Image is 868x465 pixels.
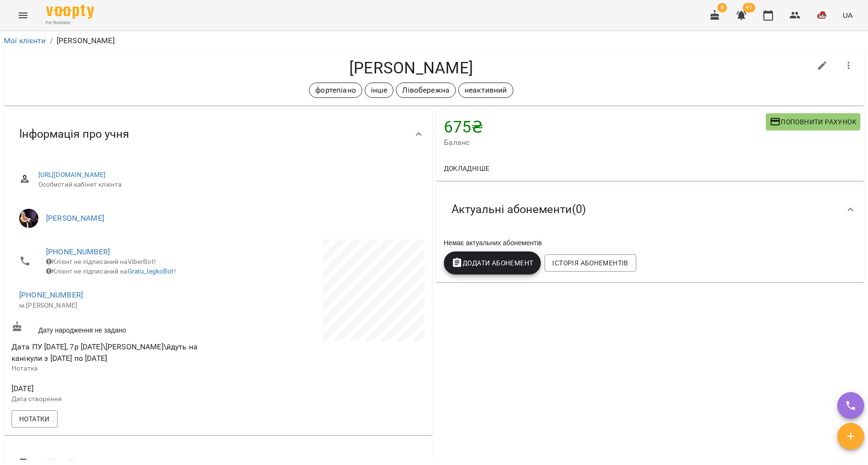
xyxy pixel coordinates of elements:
p: [PERSON_NAME] [57,35,115,47]
span: Додати Абонемент [452,257,534,269]
a: [PHONE_NUMBER] [46,247,110,256]
p: фортепіано [315,84,356,96]
img: Ольга МОСКАЛЕНКО [19,209,38,228]
span: [DATE] [12,383,216,394]
span: Дата ПУ [DATE], 7р [DATE]\[PERSON_NAME]\йдуть на канікули з [DATE] по [DATE] [12,342,198,363]
span: 41 [743,3,755,12]
span: UA [843,10,853,20]
li: / [50,35,53,47]
nav: breadcrumb [4,35,864,47]
span: Особистий кабінет клієнта [38,180,417,190]
p: інше [371,84,388,96]
h4: [PERSON_NAME] [12,58,811,78]
button: Нотатки [12,410,58,428]
a: [PERSON_NAME] [46,214,104,223]
h4: 675 ₴ [444,117,766,137]
span: Поповнити рахунок [770,116,856,128]
span: For Business [46,20,94,26]
div: неактивний [458,83,513,98]
button: UA [839,6,856,24]
span: Історія абонементів [552,257,628,269]
button: Додати Абонемент [444,251,541,274]
div: інше [365,83,394,98]
div: Інформація про учня [4,109,432,159]
button: Історія абонементів [545,254,636,272]
p: Дата створення [12,394,216,404]
span: Актуальні абонементи ( 0 ) [452,202,586,217]
span: Інформація про учня [19,127,129,142]
span: Баланс [444,137,766,148]
div: Лівобережна [396,83,456,98]
div: Немає актуальних абонементів [442,236,859,250]
a: [URL][DOMAIN_NAME] [38,171,106,179]
span: Докладніше [444,163,490,174]
button: Menu [12,4,35,27]
button: Докладніше [440,160,494,177]
div: фортепіано [309,83,362,98]
p: неактивний [464,84,507,96]
span: 8 [717,3,727,12]
p: Лівобережна [402,84,450,96]
span: Клієнт не підписаний на ViberBot! [46,258,156,265]
span: Клієнт не підписаний на ! [46,267,176,275]
div: Актуальні абонементи(0) [436,185,865,234]
p: м.[PERSON_NAME] [19,301,208,310]
img: 42377b0de29e0fb1f7aad4b12e1980f7.jpeg [816,9,829,22]
a: Мої клієнти [4,36,46,45]
p: Нотатка [12,364,216,373]
button: Поповнити рахунок [766,113,860,131]
div: Дату народження не задано [10,319,218,337]
span: Нотатки [19,413,50,425]
img: Voopty Logo [46,5,94,19]
a: [PHONE_NUMBER] [19,290,83,299]
a: Gratu_legkoBot [128,267,174,275]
